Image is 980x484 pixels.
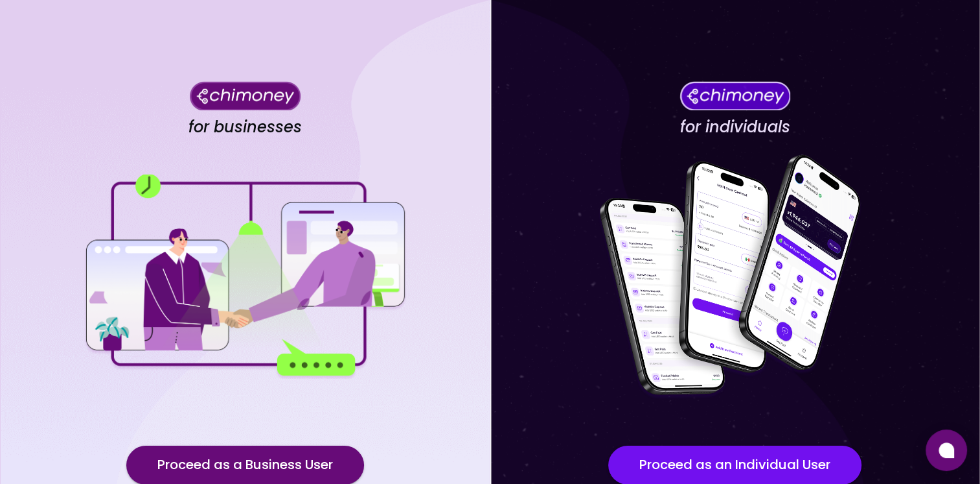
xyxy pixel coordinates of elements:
h4: for individuals [680,117,790,137]
h4: for businesses [188,117,302,137]
img: for businesses [83,175,407,379]
img: for individuals [573,147,897,407]
button: Open chat window [926,430,967,471]
img: Chimoney for individuals [679,81,790,110]
img: Chimoney for businesses [190,81,301,110]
